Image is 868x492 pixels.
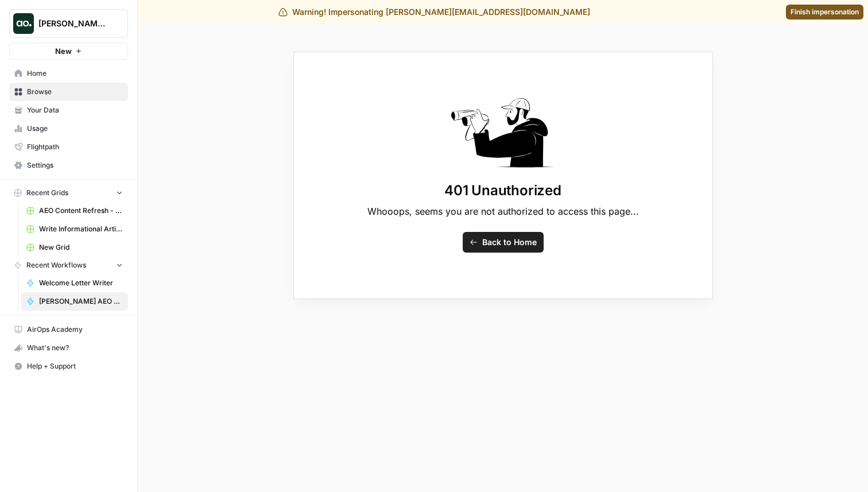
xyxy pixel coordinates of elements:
[21,292,128,311] a: [PERSON_NAME] AEO Refresh v2
[790,7,859,17] span: Finish impersonation
[9,42,128,60] button: New
[278,6,590,18] div: Warning! Impersonating [PERSON_NAME][EMAIL_ADDRESS][DOMAIN_NAME]
[9,64,128,83] a: Home
[27,123,123,134] span: Usage
[444,181,561,200] h1: 401 Unauthorized
[21,238,128,257] a: New Grid
[463,232,544,253] a: Back to Home
[27,160,123,171] span: Settings
[39,224,123,234] span: Write Informational Article
[9,83,128,101] a: Browse
[27,105,123,115] span: Your Data
[39,296,123,307] span: [PERSON_NAME] AEO Refresh v2
[27,68,123,79] span: Home
[21,202,128,220] a: AEO Content Refresh - Testing
[9,257,128,274] button: Recent Workflows
[9,339,128,357] button: What's new?
[9,101,128,119] a: Your Data
[21,274,128,292] a: Welcome Letter Writer
[10,339,127,357] div: What's new?
[26,188,68,198] span: Recent Grids
[27,324,123,335] span: AirOps Academy
[26,260,86,270] span: Recent Workflows
[27,142,123,152] span: Flightpath
[367,204,639,218] p: Whooops, seems you are not authorized to access this page...
[482,237,537,248] span: Back to Home
[9,9,128,38] button: Workspace: Justina testing
[55,45,72,57] span: New
[9,320,128,339] a: AirOps Academy
[9,119,128,138] a: Usage
[9,138,128,156] a: Flightpath
[9,184,128,202] button: Recent Grids
[21,220,128,238] a: Write Informational Article
[786,5,863,20] a: Finish impersonation
[27,87,123,97] span: Browse
[13,13,34,34] img: Justina testing Logo
[38,18,108,29] span: [PERSON_NAME] testing
[9,156,128,175] a: Settings
[39,278,123,288] span: Welcome Letter Writer
[39,206,123,216] span: AEO Content Refresh - Testing
[39,242,123,253] span: New Grid
[27,361,123,371] span: Help + Support
[9,357,128,375] button: Help + Support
